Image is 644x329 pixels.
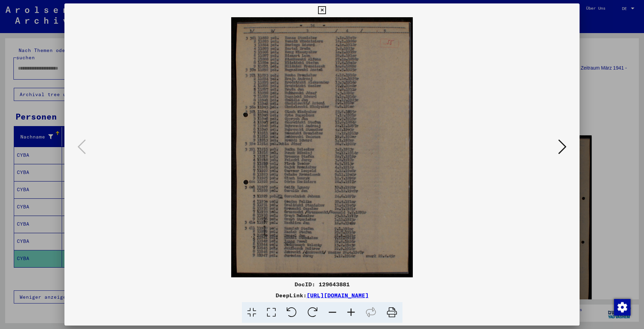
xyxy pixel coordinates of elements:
img: 001.jpg [88,17,556,277]
div: DocID: 129643881 [64,280,580,288]
a: [URL][DOMAIN_NAME] [307,292,369,299]
div: Zustimmung ändern [614,299,630,315]
div: DeepLink: [64,291,580,299]
img: Zustimmung ändern [614,299,631,316]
